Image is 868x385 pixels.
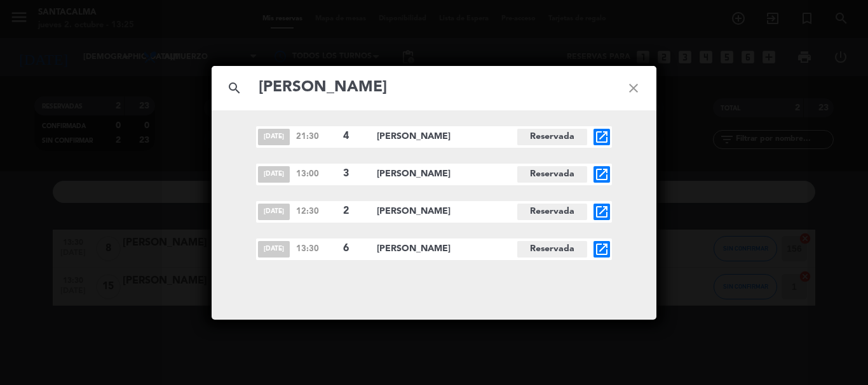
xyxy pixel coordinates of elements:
[296,167,337,181] span: 13:00
[258,129,290,145] span: [DATE]
[258,166,290,183] span: [DATE]
[258,204,290,220] span: [DATE]
[517,166,587,183] span: Reservada
[594,242,609,257] i: open_in_new
[296,242,337,256] span: 13:30
[343,128,366,145] span: 4
[258,241,290,258] span: [DATE]
[517,241,587,258] span: Reservada
[377,242,517,256] span: [PERSON_NAME]
[343,166,366,182] span: 3
[343,203,366,219] span: 2
[594,167,609,182] i: open_in_new
[296,205,337,218] span: 12:30
[257,75,611,101] input: Buscar reservas
[517,129,587,145] span: Reservada
[377,167,517,181] span: [PERSON_NAME]
[212,65,257,111] i: search
[343,240,366,257] span: 6
[594,129,609,145] i: open_in_new
[377,204,517,219] span: [PERSON_NAME]
[517,204,587,220] span: Reservada
[377,129,517,144] span: [PERSON_NAME]
[296,130,337,143] span: 21:30
[611,65,656,111] i: close
[594,204,609,219] i: open_in_new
